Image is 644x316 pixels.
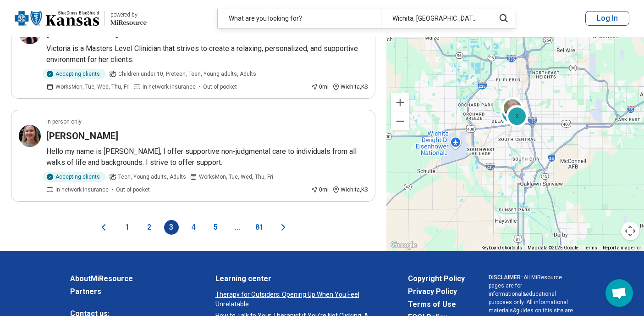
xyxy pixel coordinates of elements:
[46,130,118,142] h3: [PERSON_NAME]
[199,173,273,181] span: Works Mon, Tue, Wed, Thu, Fri
[332,83,368,91] div: Wichita , KS
[408,286,465,297] a: Privacy Policy
[391,93,409,112] button: Zoom in
[118,70,256,78] span: Children under 10, Preteen, Teen, Young adults, Adults
[164,220,179,235] button: 3
[332,186,368,194] div: Wichita , KS
[584,245,597,250] a: Terms (opens in new tab)
[389,239,419,251] a: Open this area in Google Maps (opens a new window)
[278,220,289,235] button: Next page
[230,220,245,235] span: ...
[46,43,368,65] p: Victoria is a Masters Level Clinician that strives to create a relaxing, personalized, and suppor...
[46,146,368,168] p: Hello my name is [PERSON_NAME], I offer supportive non-judgmental care to individuals from all wa...
[500,102,522,124] div: 2
[116,186,150,194] span: Out-of-pocket
[528,245,578,250] span: Map data ©2025 Google
[208,220,223,235] button: 5
[389,239,419,251] img: Google
[489,274,521,281] span: DISCLAIMER
[381,9,490,28] div: Wichita, [GEOGRAPHIC_DATA]
[621,222,639,240] button: Map camera controls
[143,83,196,91] span: In-network insurance
[15,7,99,29] img: Blue Cross Blue Shield Kansas
[215,290,384,309] a: Therapy for Outsiders: Opening Up When You Feel Unrelatable
[215,273,384,284] a: Learning center
[252,220,267,235] button: 81
[218,9,381,28] div: What are you looking for?
[186,220,201,235] button: 4
[46,118,82,126] p: In-person only
[311,83,329,91] div: 0 mi
[43,69,105,79] div: Accepting clients
[110,11,147,19] div: powered by
[120,220,135,235] button: 1
[506,105,528,127] div: 2
[408,273,465,284] a: Copyright Policy
[142,220,157,235] button: 2
[98,220,109,235] button: Previous page
[311,186,329,194] div: 0 mi
[481,245,522,251] button: Keyboard shortcuts
[70,273,192,284] a: AboutMiResource
[118,173,186,181] span: Teen, Young adults, Adults
[70,286,192,297] a: Partners
[585,11,629,26] button: Log In
[408,299,465,310] a: Terms of Use
[203,83,237,91] span: Out-of-pocket
[391,112,409,130] button: Zoom out
[43,172,105,182] div: Accepting clients
[605,279,633,307] div: Open chat
[55,186,109,194] span: In-network insurance
[55,83,130,91] span: Works Mon, Tue, Wed, Thu, Fri
[15,7,147,29] a: Blue Cross Blue Shield Kansaspowered by
[603,245,641,250] a: Report a map error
